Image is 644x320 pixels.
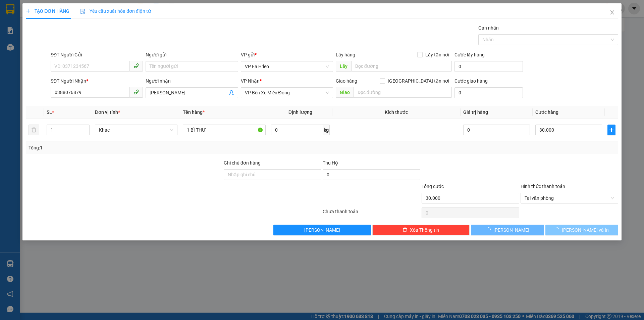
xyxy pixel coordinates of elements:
[372,225,470,235] button: deleteXóa Thông tin
[245,88,329,98] span: VP Bến Xe Miền Đông
[351,61,452,72] input: Dọc đường
[183,125,266,135] input: VD: Bàn, Ghế
[486,227,493,232] span: loading
[241,78,260,84] span: VP Nhận
[454,61,523,72] input: Cước lấy hàng
[80,9,86,14] img: icon
[493,226,529,234] span: [PERSON_NAME]
[463,125,530,135] input: 0
[609,10,615,15] span: close
[608,127,615,133] span: plus
[422,184,444,189] span: Tổng cước
[304,226,340,234] span: [PERSON_NAME]
[51,77,143,85] div: SĐT Người Nhận
[183,109,205,115] span: Tên hàng
[29,144,249,151] div: Tổng: 1
[133,89,139,95] span: phone
[323,125,330,135] span: kg
[51,51,143,58] div: SĐT Người Gửi
[336,61,351,72] span: Lấy
[99,125,174,135] span: Khác
[241,51,333,58] div: VP gửi
[410,226,439,234] span: Xóa Thông tin
[521,184,565,189] label: Hình thức thanh toán
[336,87,354,98] span: Giao
[133,63,139,68] span: phone
[245,61,329,72] span: VP Ea H`leo
[607,125,615,135] button: plus
[26,8,69,14] span: TẠO ĐƠN HÀNG
[146,51,238,58] div: Người gửi
[454,78,488,84] label: Cước giao hàng
[336,52,355,57] span: Lấy hàng
[80,8,151,14] span: Yêu cầu xuất hóa đơn điện tử
[554,227,562,232] span: loading
[525,193,614,203] span: Tại văn phòng
[478,25,499,31] label: Gán nhãn
[229,90,234,95] span: user-add
[224,169,321,180] input: Ghi chú đơn hàng
[463,109,488,115] span: Giá trị hàng
[26,9,31,13] span: plus
[402,227,407,233] span: delete
[603,3,622,22] button: Close
[423,51,452,58] span: Lấy tận nơi
[47,109,52,115] span: SL
[323,160,338,166] span: Thu Hộ
[336,78,357,84] span: Giao hàng
[535,109,558,115] span: Cước hàng
[273,225,371,235] button: [PERSON_NAME]
[288,109,312,115] span: Định lượng
[454,52,485,57] label: Cước lấy hàng
[146,77,238,85] div: Người nhận
[95,109,120,115] span: Đơn vị tính
[545,225,618,235] button: [PERSON_NAME] và In
[29,125,39,135] button: delete
[322,208,421,220] div: Chưa thanh toán
[471,225,544,235] button: [PERSON_NAME]
[454,87,523,98] input: Cước giao hàng
[385,109,408,115] span: Kích thước
[385,77,452,85] span: [GEOGRAPHIC_DATA] tận nơi
[224,160,261,166] label: Ghi chú đơn hàng
[354,87,452,98] input: Dọc đường
[562,226,609,234] span: [PERSON_NAME] và In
